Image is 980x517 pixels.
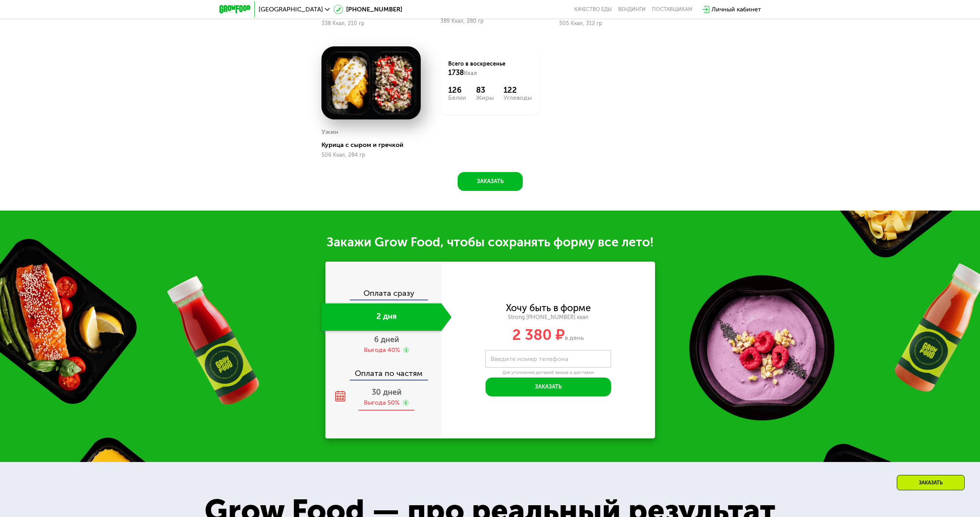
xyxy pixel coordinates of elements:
[326,289,442,299] div: Оплата сразу
[364,398,400,407] div: Выгода 50%
[485,378,611,396] button: Заказать
[512,326,565,344] span: 2 380 ₽
[476,95,494,101] div: Жиры
[334,5,402,14] a: [PHONE_NUMBER]
[321,152,421,158] div: 506 Ккал, 284 гр
[372,387,401,397] span: 30 дней
[448,60,532,77] div: Всего в воскресенье
[652,6,692,13] div: поставщикам
[476,85,494,95] div: 83
[448,68,464,77] span: 1738
[458,172,523,191] button: Заказать
[506,304,591,312] div: Хочу быть в форме
[364,346,400,354] div: Выгода 40%
[321,126,338,138] div: Ужин
[440,18,540,24] div: 389 Ккал, 280 гр
[565,334,584,341] span: в день
[491,357,568,361] label: Введите номер телефона
[574,6,612,13] a: Качество еды
[712,5,761,14] div: Личный кабинет
[464,70,477,77] span: Ккал
[504,95,532,101] div: Углеводы
[485,370,611,376] div: Для уточнения деталей заказа и доставки
[321,141,427,149] div: Курица с сыром и гречкой
[374,335,399,344] span: 6 дней
[448,95,466,101] div: Белки
[504,85,532,95] div: 122
[321,20,421,27] div: 338 Ккал, 210 гр
[559,20,659,27] div: 505 Ккал, 312 гр
[326,361,442,379] div: Оплата по частям
[448,85,466,95] div: 126
[259,6,323,13] span: [GEOGRAPHIC_DATA]
[618,6,646,13] a: Вендинги
[897,475,965,490] div: Заказать
[442,314,655,321] div: Strong [PHONE_NUMBER] ккал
